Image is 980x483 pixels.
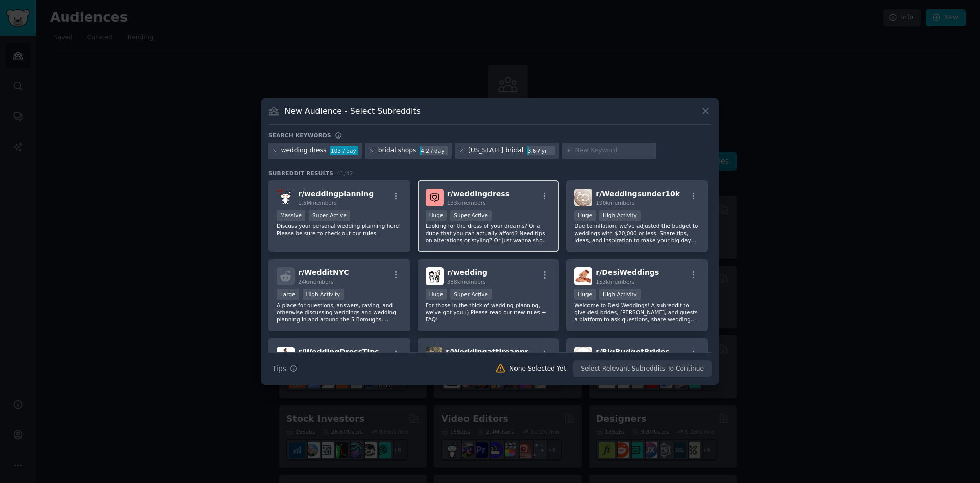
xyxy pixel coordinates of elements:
[281,146,327,155] div: wedding dress
[426,302,551,323] p: For those in the thick of wedding planning, we've got you :) Please read our new rules + FAQ!
[596,348,670,356] span: r/ BigBudgetBrides
[420,146,448,155] div: 4.2 / day
[574,189,592,206] img: Weddingsunder10k
[446,348,545,356] span: r/ Weddingattireapproval
[330,146,358,155] div: 103 / day
[285,106,421,117] h3: New Audience - Select Subreddits
[450,210,492,221] div: Super Active
[574,289,596,300] div: Huge
[426,267,444,285] img: wedding
[303,289,344,300] div: High Activity
[298,279,333,285] span: 24k members
[447,279,486,285] span: 388k members
[574,302,700,323] p: Welcome to Desi Weddings! A subreddit to give desi brides, [PERSON_NAME], and guests a platform t...
[596,190,680,198] span: r/ Weddingsunder10k
[277,347,295,364] img: WeddingDressTips
[268,170,333,177] span: Subreddit Results
[450,289,492,300] div: Super Active
[426,210,447,221] div: Huge
[277,302,402,323] p: A place for questions, answers, raving, and otherwise discussing weddings and wedding planning in...
[596,200,634,206] span: 190k members
[527,146,555,155] div: 3.6 / yr
[426,347,443,364] img: Weddingattireapproval
[298,190,374,198] span: r/ weddingplanning
[447,190,509,198] span: r/ weddingdress
[309,210,350,221] div: Super Active
[574,210,596,221] div: Huge
[599,210,641,221] div: High Activity
[509,364,566,374] div: None Selected Yet
[447,200,486,206] span: 133k members
[272,363,286,374] span: Tips
[277,189,295,206] img: weddingplanning
[468,146,523,155] div: [US_STATE] bridal
[574,267,592,285] img: DesiWeddings
[426,189,444,206] img: weddingdress
[447,268,487,277] span: r/ wedding
[298,348,379,356] span: r/ WeddingDressTips
[426,222,551,244] p: Looking for the dress of your dreams? Or a dupe that you can actually afford? Need tips on altera...
[337,170,353,176] span: 41 / 42
[575,146,653,155] input: New Keyword
[378,146,416,155] div: bridal shops
[277,289,299,300] div: Large
[268,132,331,139] h3: Search keywords
[574,222,700,244] p: Due to inflation, we've adjusted the budget to weddings with $20,000 or less. Share tips, ideas, ...
[277,210,305,221] div: Massive
[596,279,634,285] span: 153k members
[298,268,349,277] span: r/ WedditNYC
[574,347,592,364] img: BigBudgetBrides
[426,289,447,300] div: Huge
[298,200,337,206] span: 1.5M members
[268,360,301,378] button: Tips
[596,268,659,277] span: r/ DesiWeddings
[599,289,641,300] div: High Activity
[277,222,402,237] p: Discuss your personal wedding planning here! Please be sure to check out our rules.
